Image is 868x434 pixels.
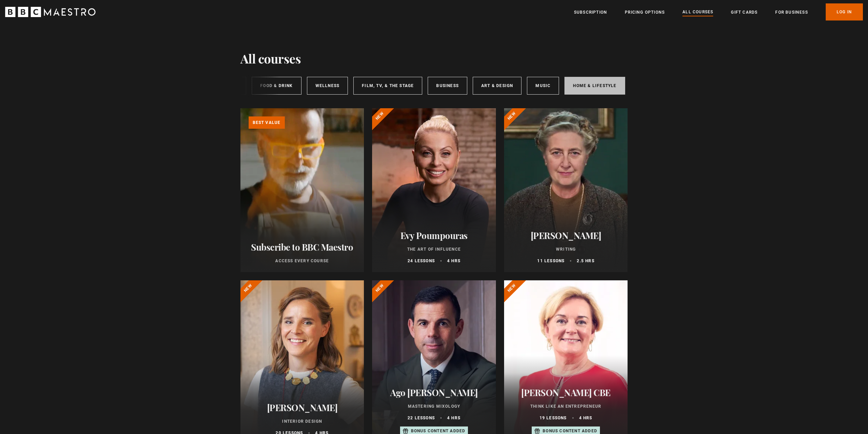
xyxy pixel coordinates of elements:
[574,3,863,20] nav: Primary
[380,403,488,409] p: Mastering Mixology
[249,402,356,413] h2: [PERSON_NAME]
[473,77,521,95] a: Art & Design
[540,415,567,421] p: 19 lessons
[543,428,597,434] p: Bonus content added
[408,415,435,421] p: 22 lessons
[826,3,863,20] a: Log In
[307,77,348,95] a: Wellness
[574,9,607,16] a: Subscription
[512,403,620,409] p: Think Like an Entrepreneur
[447,415,460,421] p: 4 hrs
[537,258,564,264] p: 11 lessons
[682,9,713,16] a: All Courses
[775,9,808,16] a: For business
[428,77,467,95] a: Business
[625,9,665,16] a: Pricing Options
[249,116,285,129] p: Best value
[577,258,594,264] p: 2.5 hrs
[380,246,488,252] p: The Art of Influence
[512,230,620,241] h2: [PERSON_NAME]
[527,77,559,95] a: Music
[380,387,488,398] h2: Ago [PERSON_NAME]
[411,428,466,434] p: Bonus content added
[240,51,301,66] h1: All courses
[353,77,422,95] a: Film, TV, & The Stage
[249,418,356,424] p: Interior Design
[5,7,95,17] svg: BBC Maestro
[380,230,488,241] h2: Evy Poumpouras
[731,9,757,16] a: Gift Cards
[504,108,628,272] a: [PERSON_NAME] Writing 11 lessons 2.5 hrs New
[447,258,460,264] p: 4 hrs
[408,258,435,264] p: 24 lessons
[579,415,592,421] p: 4 hrs
[564,77,625,95] a: Home & Lifestyle
[372,108,496,272] a: Evy Poumpouras The Art of Influence 24 lessons 4 hrs New
[512,246,620,252] p: Writing
[512,387,620,398] h2: [PERSON_NAME] CBE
